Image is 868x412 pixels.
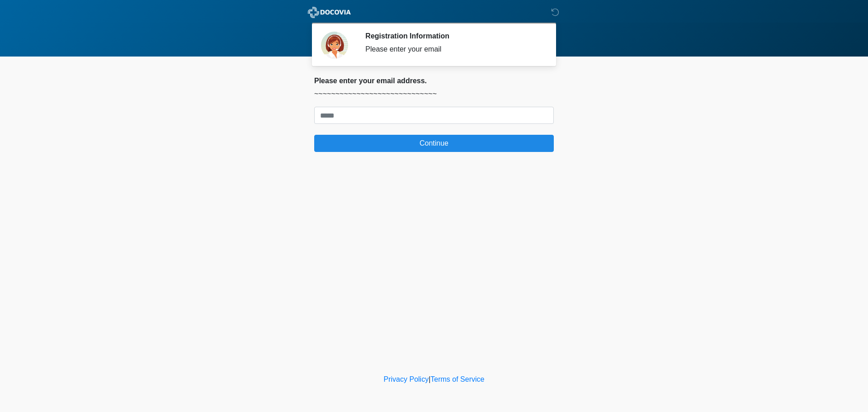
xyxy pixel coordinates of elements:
h2: Please enter your email address. [314,76,554,85]
h2: Registration Information [365,32,540,40]
a: Terms of Service [430,375,484,383]
p: ~~~~~~~~~~~~~~~~~~~~~~~~~~~~~ [314,89,554,99]
a: Privacy Policy [384,375,429,383]
button: Continue [314,135,554,152]
img: ABC Med Spa- GFEase Logo [305,7,354,18]
div: Please enter your email [365,44,540,55]
img: Agent Avatar [321,32,348,59]
a: | [429,375,430,383]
